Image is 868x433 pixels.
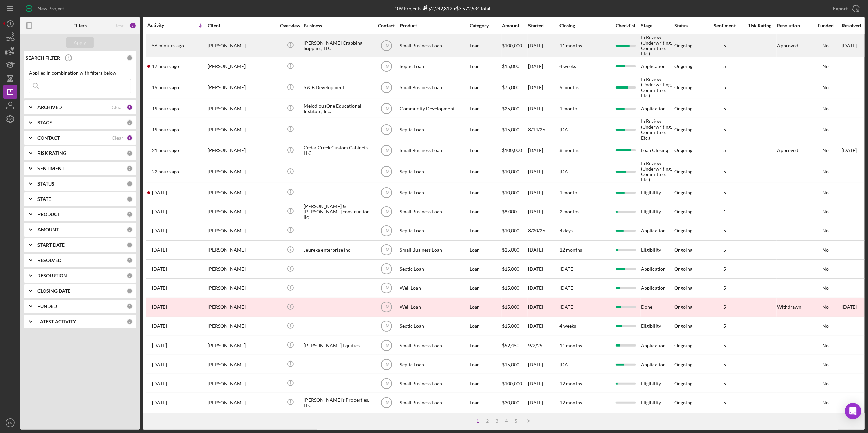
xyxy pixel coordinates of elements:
span: $15,000 [502,127,519,132]
div: Loan [470,142,501,160]
div: Septic Loan [400,58,468,76]
div: In Review (Underwriting, Committee, Etc.) [641,161,674,182]
div: 5 [708,247,742,253]
div: [PERSON_NAME] [208,355,276,373]
div: [PERSON_NAME] [208,35,276,57]
b: AMOUNT [37,227,59,232]
div: Application [641,279,674,297]
div: Clear [112,105,123,110]
div: In Review (Underwriting, Committee, Etc.) [641,35,674,57]
div: Loan [470,336,501,354]
span: $10,000 [502,190,519,195]
div: No [810,127,841,132]
div: [PERSON_NAME] [208,241,276,259]
div: [DATE] [528,355,559,373]
div: Approved [777,148,798,153]
div: Loan [470,35,501,57]
div: Loan [470,260,501,278]
b: RESOLVED [37,258,61,263]
div: MelodiousOne Educational Institute, Inc. [304,99,372,117]
div: Funded [810,23,841,28]
b: PRODUCT [37,212,60,217]
div: 5 [708,43,742,48]
div: [DATE] [528,298,559,316]
div: [PERSON_NAME] [208,260,276,278]
div: Loan [470,394,501,412]
time: [DATE] [559,285,574,291]
div: [PERSON_NAME] [208,394,276,412]
b: LATEST ACTIVITY [37,319,76,324]
div: Cedar Creek Custom Cabinets LLC [304,142,372,160]
div: Loan [470,118,501,140]
div: Septic Loan [400,183,468,202]
div: Ongoing [674,85,692,90]
div: 2 [129,22,136,29]
div: 0 [127,196,133,202]
text: LM [383,210,389,214]
b: CONTACT [37,135,60,141]
time: 2025-09-29 13:07 [152,190,167,195]
time: 12 months [559,400,582,405]
div: No [810,43,841,48]
div: 0 [127,288,133,294]
div: Ongoing [674,106,692,111]
div: [DATE] [528,77,559,98]
time: 2025-09-29 18:53 [152,106,179,111]
div: 1 [127,104,133,110]
div: 0 [127,319,133,325]
div: Eligibility [641,183,674,202]
text: LM [383,64,389,69]
div: Loan [470,279,501,297]
span: $25,000 [502,247,519,253]
div: Sentiment [708,23,742,28]
div: Closing [559,23,611,28]
time: 4 days [559,228,573,234]
div: No [810,169,841,174]
text: LM [383,106,389,111]
div: Loan [470,298,501,316]
div: Eligibility [641,394,674,412]
div: Application [641,99,674,117]
div: [PERSON_NAME] Equities [304,336,372,354]
time: 2025-09-24 15:28 [152,285,167,291]
div: 0 [127,257,133,263]
time: [DATE] [559,169,574,174]
div: No [810,285,841,291]
text: LM [383,170,389,174]
time: 2025-09-26 00:27 [152,247,167,253]
div: 8/20/25 [528,222,559,240]
div: Ongoing [674,247,692,253]
div: Application [641,58,674,76]
b: ARCHIVED [37,105,62,110]
div: 5 [708,343,742,348]
div: Ongoing [674,169,692,174]
div: Small Business Loan [400,142,468,160]
div: Jeureka enterprise inc [304,241,372,259]
span: $15,000 [502,266,519,272]
time: 12 months [559,247,582,253]
div: Small Business Loan [400,241,468,259]
div: 5 [708,323,742,329]
time: 2025-09-29 18:53 [152,85,179,90]
div: Loan [470,99,501,117]
div: 1 [708,209,742,214]
b: STAGE [37,120,52,125]
div: Apply [74,37,86,48]
div: Loan [470,317,501,335]
div: 5 [708,127,742,132]
div: Started [528,23,559,28]
div: [DATE] [528,241,559,259]
div: [DATE] [528,317,559,335]
div: Ongoing [674,43,692,48]
time: 4 weeks [559,63,576,69]
div: [DATE] [528,203,559,221]
div: No [810,323,841,329]
div: New Project [37,2,64,15]
div: Loan [470,222,501,240]
time: 2025-09-29 20:25 [152,64,179,69]
div: 5 [708,362,742,367]
div: 0 [127,181,133,187]
span: $15,000 [502,323,519,329]
b: STATE [37,196,51,202]
span: $100,000 [502,381,522,386]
